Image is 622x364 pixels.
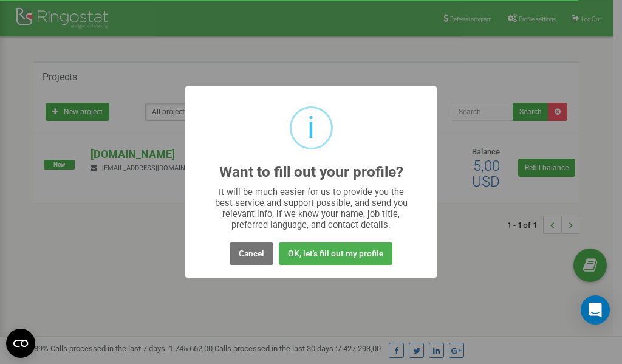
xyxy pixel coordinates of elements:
button: Cancel [230,242,273,265]
button: OK, let's fill out my profile [279,242,392,265]
div: Open Intercom Messenger [581,295,610,325]
h2: Want to fill out your profile? [219,164,403,180]
div: i [307,108,315,148]
button: Open CMP widget [6,329,35,358]
div: It will be much easier for us to provide you the best service and support possible, and send you ... [209,187,414,230]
